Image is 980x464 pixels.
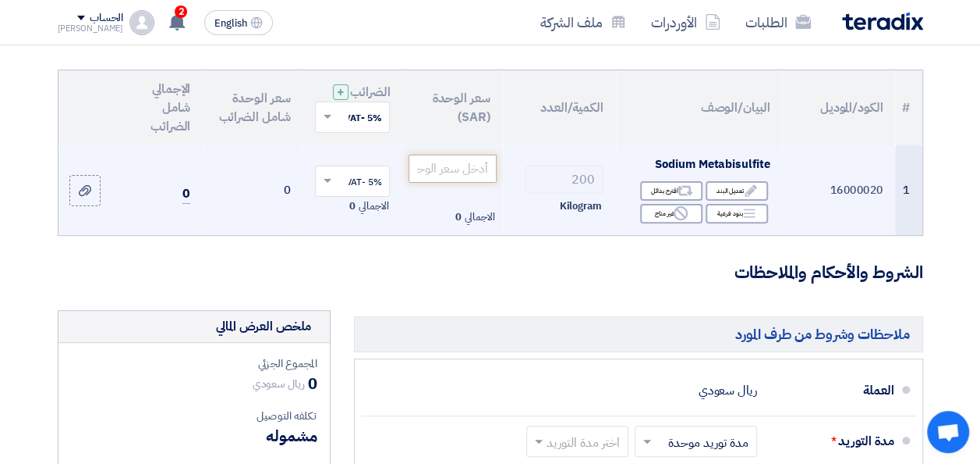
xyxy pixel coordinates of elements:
[560,198,602,214] span: Kilogram
[895,70,922,145] th: #
[182,184,190,204] span: 0
[782,70,895,145] th: الكود/الموديل
[465,209,494,225] span: الاجمالي
[640,181,702,201] div: اقترح بدائل
[253,376,305,392] span: ريال سعودي
[927,411,969,453] div: Open chat
[706,204,768,223] div: بنود فرعية
[354,316,923,352] h5: ملاحظات وشروط من طرف المورد
[769,372,894,409] div: العملة
[308,372,317,395] span: 0
[111,70,203,145] th: الإجمالي شامل الضرائب
[337,83,345,102] span: +
[302,70,402,145] th: الضرائب
[769,423,894,460] div: مدة التوريد
[214,18,247,29] span: English
[359,198,388,214] span: الاجمالي
[203,145,302,236] td: 0
[203,70,302,145] th: سعر الوحدة شامل الضرائب
[528,4,639,41] a: ملف الشركة
[525,166,603,194] input: RFQ_STEP1.ITEMS.2.AMOUNT_TITLE
[71,408,317,424] div: تكلفه التوصيل
[175,5,187,18] span: 2
[216,317,311,336] div: ملخص العرض المالي
[409,155,496,183] input: أدخل سعر الوحدة
[698,376,756,405] div: ريال سعودي
[733,4,823,41] a: الطلبات
[842,12,923,30] img: Teradix logo
[349,198,356,214] span: 0
[455,209,462,225] span: 0
[706,181,768,201] div: تعديل البند
[315,166,390,197] ng-select: VAT
[71,355,317,372] div: المجموع الجزئي
[90,12,123,25] div: الحساب
[895,145,922,236] td: 1
[782,145,895,236] td: 16000020
[266,424,317,448] span: مشموله
[640,204,702,223] div: غير متاح
[204,10,273,35] button: English
[402,70,502,145] th: سعر الوحدة (SAR)
[58,24,124,33] div: [PERSON_NAME]
[655,155,769,173] span: Sodium Metabisulfite
[616,70,782,145] th: البيان/الوصف
[503,70,616,145] th: الكمية/العدد
[58,261,923,285] h3: الشروط والأحكام والملاحظات
[639,4,733,41] a: الأوردرات
[129,10,154,35] img: profile_test.png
